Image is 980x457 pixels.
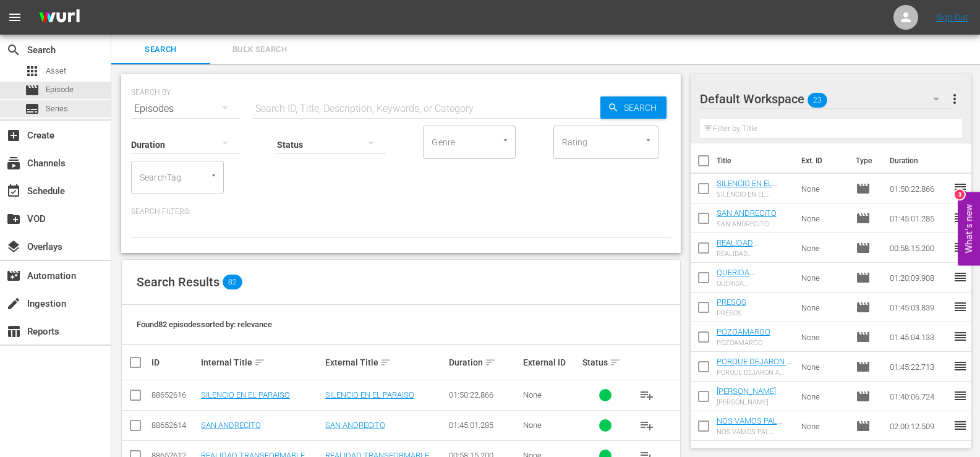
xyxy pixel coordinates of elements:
span: Bulk Search [218,43,302,57]
td: None [796,352,851,382]
div: None [523,421,579,430]
td: 01:45:22.713 [885,352,953,382]
a: SILENCIO EN EL PARAISO [325,390,414,399]
span: VOD [6,211,21,226]
span: Channels [6,156,21,171]
span: Asset [25,64,40,79]
div: QUERIDA [PERSON_NAME] [717,280,792,288]
td: None [796,174,851,203]
th: Title [717,143,795,178]
span: Asset [46,65,66,77]
span: Search [119,43,203,57]
button: Open Feedback Widget [958,192,980,265]
span: reorder [953,359,968,374]
a: NOS VAMOS PAL MUNDIAL [717,416,782,435]
span: reorder [953,418,968,433]
td: 01:20:09.908 [885,263,953,293]
div: External ID [523,357,579,367]
a: SAN ANDRECITO [325,421,385,430]
div: Internal Title [201,355,321,370]
td: None [796,382,851,411]
td: None [796,263,851,293]
button: Open [642,134,654,146]
span: reorder [953,388,968,403]
div: Status [582,355,628,370]
span: 23 [807,87,827,113]
td: None [796,411,851,441]
td: 00:58:15.200 [885,233,953,263]
span: Search [6,43,21,58]
td: 01:40:06.724 [885,382,953,411]
span: playlist_add [639,388,654,403]
span: Episode [856,389,871,404]
div: POZOAMARGO [717,339,770,347]
div: REALIDAD TRANSFORMABLE [717,250,792,258]
p: Search Filters: [131,207,671,217]
span: reorder [953,270,968,284]
a: SAN ANDRECITO [201,421,261,430]
div: PORQUE DEJARON A NACHO [717,369,792,377]
span: Episode [46,83,74,96]
span: playlist_add [639,418,654,433]
th: Duration [882,143,957,178]
span: Episode [856,270,871,285]
button: playlist_add [632,380,662,410]
td: 02:00:12.509 [885,411,953,441]
span: Episode [856,419,871,434]
span: reorder [953,240,968,255]
span: 82 [223,275,242,289]
span: Reports [6,324,21,339]
a: Sign Out [936,12,968,22]
span: Search [619,96,667,119]
span: sort [610,357,621,368]
td: 01:45:04.133 [885,322,953,352]
td: 01:45:01.285 [885,203,953,233]
div: None [523,390,579,399]
span: reorder [953,329,968,344]
td: None [796,203,851,233]
span: sort [380,357,391,368]
td: None [796,293,851,322]
span: Series [46,103,68,115]
div: 01:50:22.866 [449,390,519,399]
span: Episode [856,300,871,315]
a: PRESOS [717,297,746,307]
span: sort [254,357,265,368]
span: Ingestion [6,296,21,311]
span: Overlays [6,239,21,254]
td: None [796,322,851,352]
th: Type [848,143,882,178]
a: SAN ANDRECITO [717,208,777,218]
span: Automation [6,268,21,283]
span: reorder [953,210,968,225]
th: Ext. ID [794,143,848,178]
a: POZOAMARGO [717,327,770,336]
a: SILENCIO EN EL PARAISO [717,179,777,197]
td: 01:50:22.866 [885,174,953,203]
span: Create [6,128,21,143]
div: 01:45:01.285 [449,421,519,430]
span: Found 82 episodes sorted by: relevance [137,320,272,329]
div: SILENCIO EN EL PARAISO [717,190,792,199]
img: ans4CAIJ8jUAAAAAAAAAAAAAAAAAAAAAAAAgQb4GAAAAAAAAAAAAAAAAAAAAAAAAJMjXAAAAAAAAAAAAAAAAAAAAAAAAgAT5G... [30,3,89,32]
span: Episode [856,330,871,344]
span: Series [25,101,40,116]
button: playlist_add [632,411,662,440]
a: QUERIDA [PERSON_NAME] [717,268,776,286]
span: Schedule [6,184,21,199]
button: Open [500,134,511,146]
span: Episode [856,181,871,196]
span: Episode [856,211,871,226]
a: PORQUE DEJARON A NACHO [717,357,791,375]
span: reorder [953,299,968,314]
div: SAN ANDRECITO [717,220,777,228]
span: reorder [953,181,968,195]
a: SILENCIO EN EL PARAISO [201,390,290,399]
span: sort [485,357,496,368]
button: Search [600,96,667,119]
div: 3 [955,189,965,199]
span: Episode [856,241,871,255]
div: NOS VAMOS PAL MUNDIAL [717,428,792,436]
a: REALIDAD TRANSFORMABLE [717,238,782,257]
div: [PERSON_NAME] [717,398,776,406]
